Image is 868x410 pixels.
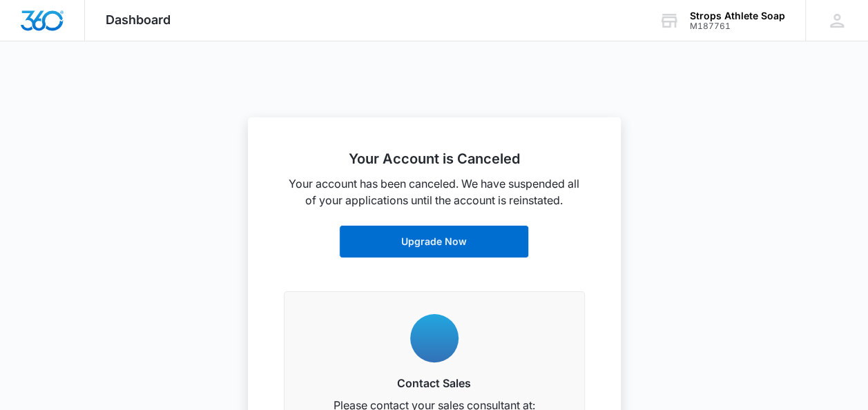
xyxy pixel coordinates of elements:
span: Dashboard [106,12,171,27]
div: account name [690,10,785,21]
p: Your account has been canceled. We have suspended all of your applications until the account is r... [284,175,585,208]
h2: Your Account is Canceled [284,150,585,167]
h3: Contact Sales [301,375,568,391]
a: Upgrade Now [339,225,529,258]
div: account id [690,21,785,31]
